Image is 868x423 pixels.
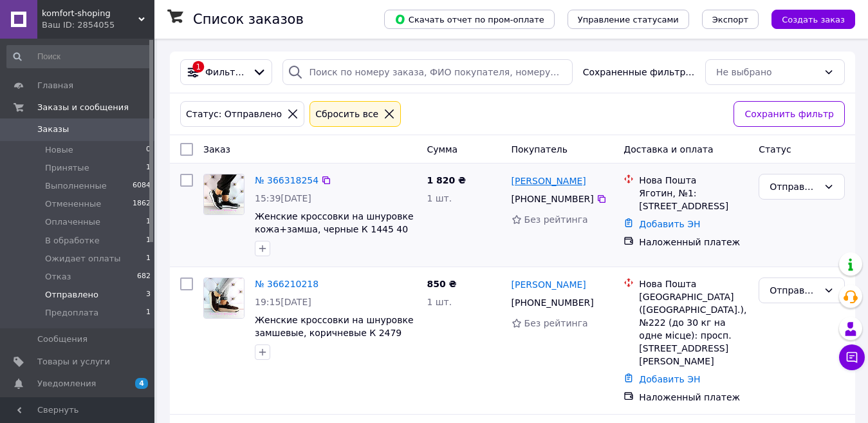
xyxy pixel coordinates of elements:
div: Сбросить все [313,107,381,121]
input: Поиск по номеру заказа, ФИО покупателя, номеру телефона, Email, номеру накладной [282,59,572,85]
span: 1 [146,235,151,247]
span: Заказы и сообщения [37,102,129,113]
div: Яготин, №1: [STREET_ADDRESS] [639,187,748,212]
span: Ожидает оплаты [45,253,121,265]
span: Экспорт [712,15,748,24]
span: 1 [146,162,151,174]
span: Управление статусами [578,15,679,24]
a: Добавить ЭН [639,374,700,384]
button: Чат с покупателем [839,344,865,370]
input: Поиск [6,45,152,68]
div: [GEOGRAPHIC_DATA] ([GEOGRAPHIC_DATA].), №222 (до 30 кг на одне місце): просп. [STREET_ADDRESS][PE... [639,290,748,368]
span: Статус [759,144,791,155]
span: 682 [137,271,151,283]
span: 1 820 ₴ [427,175,466,185]
span: Заказы [37,124,69,135]
a: № 366318254 [255,175,319,185]
span: 1 [146,216,151,228]
span: Покупатель [512,144,568,155]
a: [PERSON_NAME] [512,278,586,291]
span: 19:15[DATE] [255,297,311,307]
span: Без рейтинга [524,318,588,328]
span: Заказ [203,144,230,155]
span: 15:39[DATE] [255,193,311,203]
span: 1 [146,307,151,319]
span: В обработке [45,235,100,247]
div: Наложенный платеж [639,391,748,404]
span: Новые [45,144,73,156]
a: Создать заказ [759,14,855,24]
h1: Список заказов [193,12,304,27]
span: Товары и услуги [37,356,110,368]
a: Добавить ЭН [639,219,700,229]
span: 1 [146,253,151,265]
div: Отправлено [770,180,818,194]
span: Без рейтинга [524,214,588,225]
span: 4 [135,378,148,389]
a: Фото товару [203,277,245,319]
span: Скачать отчет по пром-оплате [394,14,544,25]
img: Фото товару [204,174,244,214]
span: komfort-shoping [42,8,138,19]
span: Сообщения [37,334,88,345]
span: Главная [37,80,73,91]
span: Уведомления [37,378,96,390]
a: Фото товару [203,174,245,215]
div: Наложенный платеж [639,236,748,249]
span: Отказ [45,271,71,283]
div: [PHONE_NUMBER] [509,190,596,208]
div: Нова Пошта [639,174,748,187]
span: Отмененные [45,198,101,210]
a: [PERSON_NAME] [512,174,586,187]
span: Сохраненные фильтры: [583,66,695,79]
a: Женские кроссовки на шнуровке замшевые, коричневые К 2479 размер 38 [255,315,414,351]
span: Отправлено [45,289,98,301]
a: Женские кроссовки на шнуровке кожа+замша, черные К 1445 40 [255,211,414,234]
img: Фото товару [204,278,244,318]
div: Статус: Отправлено [183,107,284,121]
button: Экспорт [702,10,759,29]
div: Ваш ID: 2854055 [42,19,154,31]
button: Скачать отчет по пром-оплате [384,10,555,29]
span: 1862 [133,198,151,210]
div: Не выбрано [716,65,818,79]
div: [PHONE_NUMBER] [509,294,596,312]
span: Фильтры [205,66,247,79]
span: Сумма [427,144,457,155]
span: Сохранить фильтр [744,107,834,121]
span: 1 шт. [427,297,452,307]
div: Нова Пошта [639,277,748,290]
span: Оплаченные [45,216,100,228]
span: Выполненные [45,180,107,192]
a: № 366210218 [255,279,319,289]
span: Доставка и оплата [623,144,713,155]
div: Отправлено [770,283,818,297]
span: 1 шт. [427,193,452,203]
span: 850 ₴ [427,279,456,289]
button: Управление статусами [568,10,689,29]
span: Создать заказ [782,15,845,24]
button: Создать заказ [771,10,855,29]
span: Предоплата [45,307,98,319]
span: Принятые [45,162,89,174]
button: Сохранить фильтр [734,101,845,127]
span: 3 [146,289,151,301]
span: 6084 [133,180,151,192]
span: 0 [146,144,151,156]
